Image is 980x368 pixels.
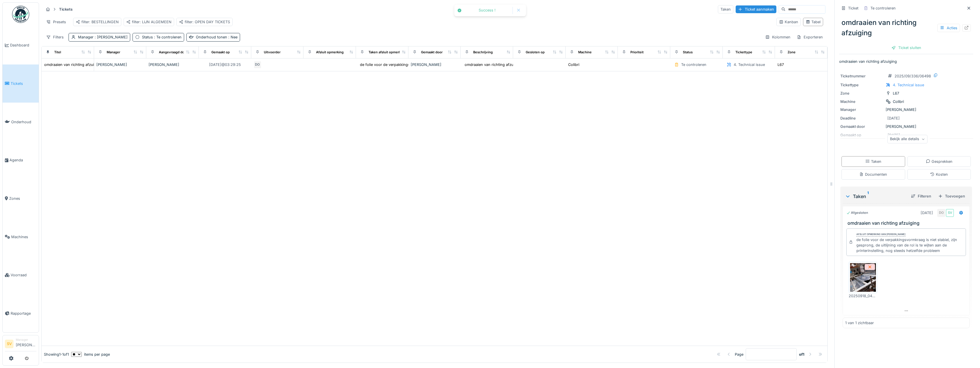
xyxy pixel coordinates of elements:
[847,220,967,226] h3: omdraaien van richting afzuiging
[778,62,784,67] div: L67
[630,50,644,55] div: Prioriteit
[839,59,973,64] p: omdraaien van richting afzuiging
[142,34,182,40] div: Status
[568,62,579,67] div: Colibri
[736,5,776,13] div: Ticket aanmaken
[887,116,900,121] div: [DATE]
[179,19,230,25] div: filter: OPEN DAY TICKETS
[893,91,899,96] div: L67
[3,256,39,294] a: Voorraad
[840,107,972,112] div: [PERSON_NAME]
[93,35,128,39] span: : [PERSON_NAME]
[227,35,237,39] span: : Nee
[788,50,796,55] div: Zone
[3,141,39,179] a: Agenda
[846,210,868,215] div: Afgesloten
[411,62,459,67] div: [PERSON_NAME]
[12,6,29,23] img: Badge_color-CXgf-gQk.svg
[840,82,883,88] div: Tickettype
[889,44,924,52] div: Ticket sluiten
[718,5,733,13] div: Taken
[11,234,36,240] span: Machines
[421,50,443,55] div: Gemaakt door
[867,193,869,200] sup: 1
[3,26,39,64] a: Dashboard
[921,210,933,216] div: [DATE]
[681,62,706,67] div: Te controleren
[196,34,237,40] div: Onderhoud tonen
[360,62,447,67] div: de folie voor de verpakkingsvormkraag is niet s...
[96,62,144,67] div: [PERSON_NAME]
[799,352,804,357] strong: of 1
[848,5,858,11] div: Ticket
[57,7,75,12] strong: Tickets
[11,272,36,278] span: Voorraad
[76,19,119,25] div: filter: BESTELLINGEN
[473,50,493,55] div: Beschrijving
[895,73,931,79] div: 2025/09/336/06498
[946,209,954,217] div: SV
[794,33,825,41] div: Exporteren
[369,50,410,55] div: Taken afsluit opmerkingen
[3,179,39,218] a: Zones
[209,62,241,67] div: [DATE] @ 03:29:25
[11,119,36,125] span: Onderhoud
[806,19,821,25] div: Tabel
[126,19,172,25] div: filter: LIJN ALGEMEEN
[9,157,36,163] span: Agenda
[850,263,876,292] img: 2o96upwwhnagdx63l3jiibp1h30u
[859,172,887,177] div: Documenten
[926,159,952,164] div: Gesprekken
[465,8,510,13] div: Success !
[849,293,877,299] div: 20250918_042549.jpg
[44,33,66,41] div: Filters
[937,209,945,217] div: DO
[44,62,102,67] div: omdraaien van richting afzuiging
[893,82,924,88] div: 4. Technical issue
[71,352,110,357] div: items per page
[734,62,765,67] div: 4. Technical issue
[264,50,280,55] div: Uitvoerder
[159,50,188,55] div: Aangevraagd door
[909,192,934,200] div: Filteren
[16,338,36,342] div: Manager
[5,340,13,348] li: SV
[936,192,967,200] div: Toevoegen
[526,50,545,55] div: Gesloten op
[149,62,196,67] div: [PERSON_NAME]
[840,73,883,79] div: Ticketnummer
[735,50,752,55] div: Tickettype
[10,42,36,48] span: Dashboard
[840,124,972,129] div: [PERSON_NAME]
[840,124,883,129] div: Gemaakt door
[78,34,128,40] div: Manager
[845,320,874,326] div: 1 van 1 zichtbaar
[316,50,344,55] div: Afsluit opmerking
[465,62,522,67] div: omdraaien van richting afzuiging
[845,193,906,200] div: Taken
[865,159,881,164] div: Taken
[11,81,36,86] span: Tickets
[763,33,793,41] div: Kolommen
[937,24,960,32] div: Acties
[840,99,883,104] div: Machine
[44,352,69,357] div: Showing 1 - 1 of 1
[11,311,36,316] span: Rapportage
[254,61,262,69] div: DO
[887,135,928,143] div: Bekijk alle details
[3,294,39,333] a: Rapportage
[839,15,973,40] div: omdraaien van richting afzuiging
[893,99,904,104] div: Colibri
[930,172,948,177] div: Kosten
[54,50,61,55] div: Titel
[856,232,905,236] div: Afsluit opmerking van [PERSON_NAME]
[44,18,69,26] div: Presets
[840,107,883,112] div: Manager
[840,91,883,96] div: Zone
[840,116,883,121] div: Deadline
[3,103,39,141] a: Onderhoud
[16,338,36,350] li: [PERSON_NAME]
[3,218,39,256] a: Machines
[3,64,39,103] a: Tickets
[683,50,693,55] div: Status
